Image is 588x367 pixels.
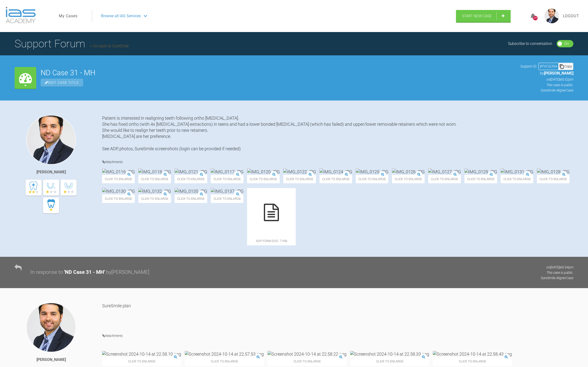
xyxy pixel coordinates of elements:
[102,188,135,194] img: IMG_0130.JPG
[247,237,296,245] span: ADP form.doc - 71KB
[267,351,347,357] img: Screenshot 2024-10-14 at 22.58.22.png
[283,169,316,175] img: IMG_0122.JPG
[175,188,207,194] img: IMG_0135.JPG
[350,351,429,357] img: Screenshot 2024-10-14 at 22.58.33.png
[541,270,573,275] p: This case is public.
[15,35,129,52] h1: Support Forum
[533,16,538,20] div: 249
[520,77,573,82] p: on [DATE] at 5:52pm
[102,194,135,203] span: Click to enlarge
[537,175,570,183] span: Click to enlarge
[102,159,573,165] h4: Attachments
[539,64,558,69] div: # TVC2LTAA
[102,333,573,339] h4: Attachments
[26,303,76,352] img: Neeraj Diddee
[428,175,461,183] span: Click to enlarge
[26,115,76,165] img: Neeraj Diddee
[392,169,425,175] img: IMG_0126.JPG
[541,275,573,281] p: SureSmile Aligner Case
[356,169,388,175] img: IMG_0125.JPG
[185,357,264,366] span: Click to enlarge
[138,175,171,183] span: Click to enlarge
[102,175,135,183] span: Click to enlarge
[558,63,573,69] div: Copy
[520,88,573,93] p: SureSmile Aligner Case
[544,9,559,23] img: profile.png
[102,115,573,152] div: Patient is interested in realigning teeth following ortho [MEDICAL_DATA]. She has fixed ortho (wi...
[138,194,171,203] span: Click to enlarge
[520,82,573,88] p: This case is public.
[320,175,352,183] span: Click to enlarge
[64,268,105,276] div: ' ND Case 31 - MH '
[283,175,316,183] span: Click to enlarge
[102,357,181,366] span: Click to enlarge
[36,169,66,175] div: [PERSON_NAME]
[433,357,512,366] span: Click to enlarge
[456,10,511,22] a: Start New Case
[102,351,181,357] img: Screenshot 2024-10-14 at 22.58.10.png
[138,169,171,175] img: IMG_0118.JPG
[433,351,512,357] img: Screenshot 2024-10-14 at 22.58.43.png
[428,169,461,175] img: IMG_0127.JPG
[564,41,569,47] div: On
[350,357,429,366] span: Click to enlarge
[247,175,280,183] span: Click to enlarge
[30,268,63,276] div: In response to
[90,44,129,48] a: Go back to SureSmile
[508,41,552,47] div: Subscribe to conversation
[464,175,497,183] span: Click to enlarge
[175,175,207,183] span: Click to enlarge
[211,169,243,175] img: IMG_0117.JPG
[185,351,264,357] img: Screenshot 2024-10-14 at 22.57.53.png
[41,79,83,87] span: Edit Case Title
[520,70,573,76] p: by
[320,169,352,175] img: IMG_0124.JPG
[267,357,347,366] span: Click to enlarge
[106,268,149,276] div: by [PERSON_NAME]
[520,64,536,69] span: Support ID
[544,71,573,75] span: [PERSON_NAME]
[464,169,497,175] img: IMG_0129.JPG
[501,175,533,183] span: Click to enlarge
[211,175,243,183] span: Click to enlarge
[59,13,78,19] a: My Cases
[392,175,425,183] span: Click to enlarge
[102,169,135,175] img: IMG_0116.JPG
[247,169,280,175] img: IMG_0120.JPG
[211,194,243,203] span: Click to enlarge
[501,169,533,175] img: IMG_0131.JPG
[211,188,243,194] img: IMG_0137.JPG
[356,175,388,183] span: Click to enlarge
[36,357,66,363] div: [PERSON_NAME]
[175,169,207,175] img: IMG_0121.JPG
[175,194,207,203] span: Click to enlarge
[41,69,516,76] h2: ND Case 31 - MH
[101,13,141,19] span: Browse all IAS Services
[138,188,171,194] img: IMG_0132.JPG
[563,13,579,19] a: Logout
[537,169,570,175] img: IMG_0128.JPG
[541,265,573,270] p: on [DATE] at 5:54pm
[462,14,492,18] span: Start New Case
[6,7,36,23] img: logo-light.3e3ef733.png
[102,303,573,326] div: SureSmile plan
